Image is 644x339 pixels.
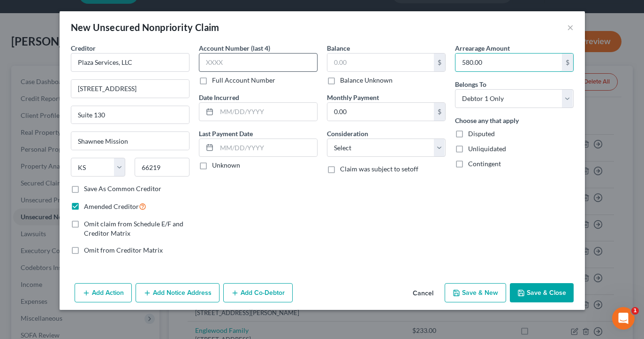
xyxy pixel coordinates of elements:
input: 0.00 [327,54,434,71]
span: Omit from Creditor Matrix [84,246,163,254]
iframe: Intercom live chat [612,307,635,330]
span: Contingent [468,160,501,168]
input: 0.00 [327,103,434,121]
label: Last Payment Date [199,129,253,139]
label: Choose any that apply [455,116,519,125]
button: Save & Close [510,283,574,303]
label: Unknown [212,161,240,170]
span: Amended Creditor [84,202,139,210]
label: Balance Unknown [340,76,393,85]
div: $ [434,103,445,121]
span: Belongs To [455,80,486,88]
span: 1 [631,307,639,315]
span: Disputed [468,130,495,138]
button: Save & New [445,283,506,303]
input: Apt, Suite, etc... [71,106,189,124]
input: XXXX [199,53,318,72]
input: 0.00 [455,54,562,71]
button: Add Co-Debtor [223,283,293,303]
label: Account Number (last 4) [199,43,270,53]
input: Enter zip... [135,158,189,177]
label: Monthly Payment [327,92,379,102]
input: Enter address... [71,80,189,98]
input: MM/DD/YYYY [217,139,317,157]
span: Creditor [71,44,96,52]
input: MM/DD/YYYY [217,103,317,121]
button: × [567,22,574,33]
div: New Unsecured Nonpriority Claim [71,21,220,34]
button: Cancel [405,284,441,303]
button: Add Notice Address [136,283,220,303]
div: $ [562,54,573,71]
label: Consideration [327,129,368,139]
label: Balance [327,43,350,53]
span: Claim was subject to setoff [340,165,418,173]
span: Unliquidated [468,145,506,153]
label: Arrearage Amount [455,43,510,53]
label: Save As Common Creditor [84,184,161,193]
label: Full Account Number [212,76,275,85]
label: Date Incurred [199,92,239,102]
div: $ [434,54,445,71]
span: Omit claim from Schedule E/F and Creditor Matrix [84,220,183,237]
input: Search creditor by name... [71,53,189,72]
input: Enter city... [71,132,189,150]
button: Add Action [75,283,132,303]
